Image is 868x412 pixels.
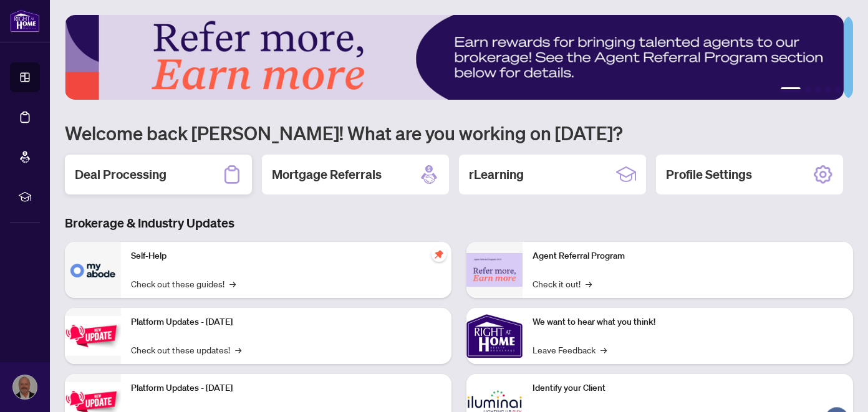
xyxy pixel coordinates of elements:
h2: rLearning [469,166,524,183]
img: logo [10,9,40,32]
img: Profile Icon [13,375,37,399]
a: Check out these guides!→ [131,277,236,290]
span: → [229,277,236,290]
span: pushpin [432,247,446,262]
h2: Profile Settings [666,166,752,183]
span: → [235,343,241,357]
button: 4 [826,87,831,92]
a: Check out these updates!→ [131,343,241,357]
p: Platform Updates - [DATE] [131,315,441,329]
a: Leave Feedback→ [533,343,607,357]
button: 3 [816,87,821,92]
h3: Brokerage & Industry Updates [65,214,853,232]
p: Platform Updates - [DATE] [131,381,441,395]
button: 5 [836,87,841,92]
img: Slide 0 [65,15,844,100]
h1: Welcome back [PERSON_NAME]! What are you working on [DATE]? [65,121,853,145]
img: Self-Help [65,242,121,298]
p: Self-Help [131,249,441,263]
h2: Deal Processing [75,166,166,183]
p: Identify your Client [533,381,843,395]
span: → [586,277,592,290]
img: We want to hear what you think! [466,308,523,364]
h2: Mortgage Referrals [272,166,382,183]
img: Platform Updates - July 21, 2025 [65,316,121,355]
button: 2 [806,87,811,92]
button: 1 [781,87,801,92]
p: Agent Referral Program [533,249,843,263]
a: Check it out!→ [533,277,592,290]
img: Agent Referral Program [466,253,523,287]
p: We want to hear what you think! [533,315,843,329]
button: Open asap [818,368,856,406]
span: → [600,343,607,357]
